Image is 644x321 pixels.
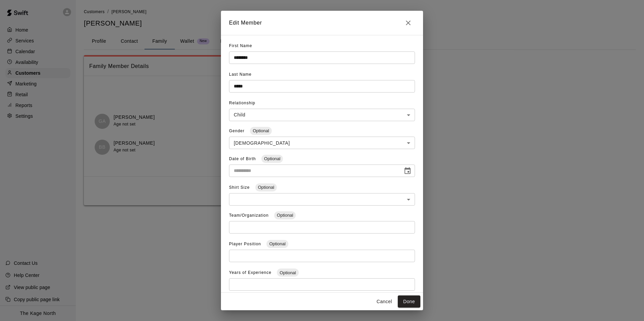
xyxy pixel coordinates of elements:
[221,11,423,35] h2: Edit Member
[401,16,415,30] button: Close
[274,213,296,218] span: Optional
[261,156,283,161] span: Optional
[250,128,271,133] span: Optional
[229,129,246,133] span: Gender
[229,72,252,77] span: Last Name
[229,270,273,275] span: Years of Experience
[229,43,252,48] span: First Name
[229,242,262,246] span: Player Position
[229,109,415,121] div: Child
[229,185,251,190] span: Shirt Size
[229,213,270,218] span: Team/Organization
[277,270,298,275] span: Optional
[398,295,420,308] button: Done
[401,164,414,178] button: Choose date
[255,185,277,190] span: Optional
[229,156,257,161] span: Date of Birth
[229,101,255,105] span: Relationship
[374,295,395,308] button: Cancel
[266,241,288,246] span: Optional
[229,137,415,149] div: [DEMOGRAPHIC_DATA]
